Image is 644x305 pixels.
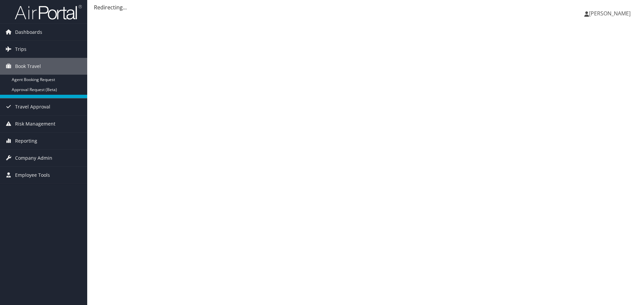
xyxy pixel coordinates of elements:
[15,150,52,166] span: Company Admin
[15,116,55,132] span: Risk Management
[589,10,631,17] span: [PERSON_NAME]
[15,4,82,20] img: airportal-logo.png
[15,133,37,149] span: Reporting
[15,41,26,58] span: Trips
[94,3,637,11] div: Redirecting...
[584,3,637,23] a: [PERSON_NAME]
[15,167,50,183] span: Employee Tools
[15,58,41,75] span: Book Travel
[15,24,42,41] span: Dashboards
[15,98,50,115] span: Travel Approval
